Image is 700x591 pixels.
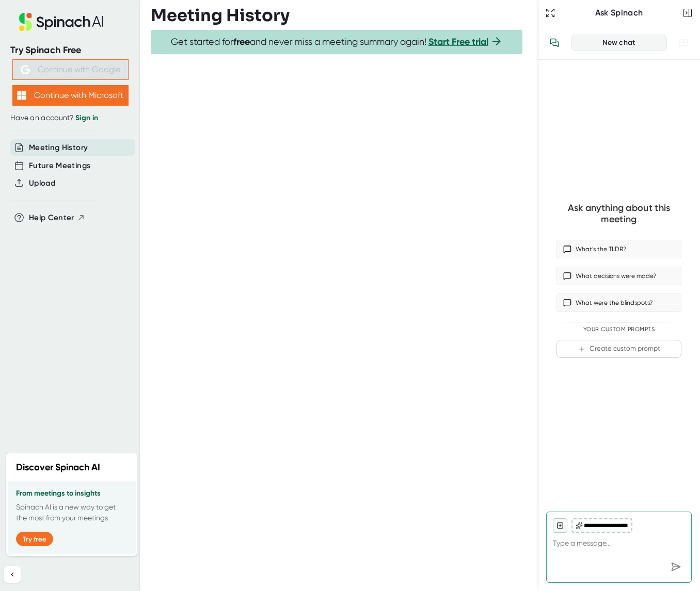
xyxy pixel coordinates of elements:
h2: Discover Spinach AI [16,461,100,474]
div: Ask anything about this meeting [556,202,681,225]
button: Close conversation sidebar [680,6,695,20]
h3: From meetings to insights [16,489,128,498]
button: Expand to Ask Spinach page [543,6,558,20]
button: Continue with Google [12,59,129,80]
div: Send message [666,557,685,576]
button: What decisions were made? [556,267,681,285]
div: Your Custom Prompts [556,326,681,333]
div: Ask Spinach [558,8,680,18]
button: Future Meetings [29,160,90,172]
p: Spinach AI is a new way to get the most from your meetings [16,502,128,523]
span: Get started for and never miss a meeting summary again! [171,36,503,48]
button: Help Center [29,212,85,224]
button: Create custom prompt [556,340,681,358]
a: Start Free trial [428,36,488,47]
span: Help Center [29,212,74,224]
button: View conversation history [544,32,565,53]
button: What were the blindspots? [556,293,681,312]
img: Aehbyd4JwY73AAAAAElFTkSuQmCC [21,65,30,74]
button: Collapse sidebar [4,566,21,583]
b: free [233,36,250,47]
h3: Meeting History [151,6,290,25]
button: Try free [16,532,53,546]
div: Have an account? [10,113,130,123]
button: Upload [29,177,55,189]
button: What’s the TLDR? [556,240,681,258]
button: Continue with Microsoft [12,85,129,106]
div: Try Spinach Free [10,44,130,56]
a: Sign in [75,113,98,122]
div: New chat [578,38,660,47]
button: Meeting History [29,142,88,154]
